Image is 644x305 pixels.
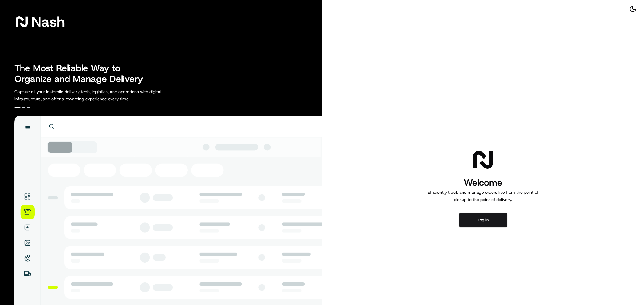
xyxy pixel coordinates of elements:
h2: The Most Reliable Way to Organize and Manage Delivery [14,63,150,84]
h1: Welcome [425,177,541,189]
span: Nash [31,16,65,28]
p: Efficiently track and manage orders live from the point of pickup to the point of delivery. [425,189,541,203]
button: Log in [459,213,507,227]
p: Capture all your last-mile delivery tech, logistics, and operations with digital infrastructure, ... [14,88,188,102]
